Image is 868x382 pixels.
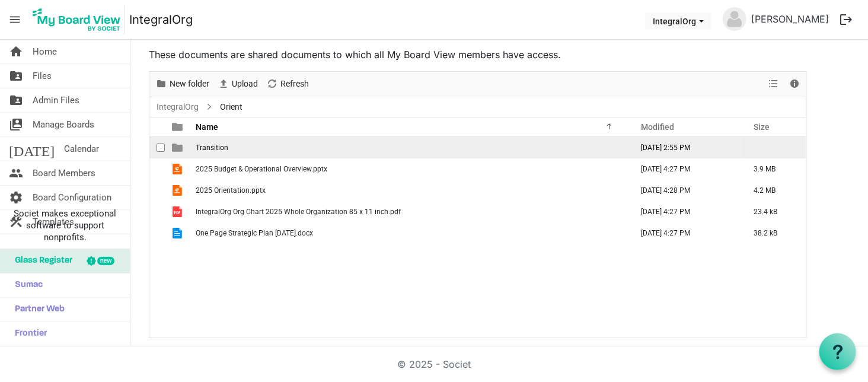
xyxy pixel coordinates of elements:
[165,222,192,244] td: is template cell column header type
[149,137,165,158] td: checkbox
[213,72,262,97] div: Upload
[33,40,57,63] span: Home
[33,113,94,136] span: Manage Boards
[741,137,806,158] td: is template cell column header Size
[196,122,218,132] span: Name
[192,180,628,201] td: 2025 Orientation.pptx is template cell column header Name
[9,113,23,136] span: switch_account
[33,64,52,88] span: Files
[784,72,805,97] div: Details
[9,40,23,63] span: home
[279,77,310,91] span: Refresh
[741,201,806,222] td: 23.4 kB is template cell column header Size
[149,47,807,62] p: These documents are shared documents to which all My Board View members have access.
[218,100,245,114] span: Orient
[196,186,266,195] span: 2025 Orientation.pptx
[165,201,192,222] td: is template cell column header type
[165,137,192,158] td: is template cell column header type
[9,273,43,297] span: Sumac
[192,222,628,244] td: One Page Strategic Plan March 18.docx is template cell column header Name
[29,5,129,34] a: My Board View Logo
[154,77,212,91] button: New folder
[641,122,674,132] span: Modified
[5,208,125,243] span: Societ makes exceptional software to support nonprofits.
[741,158,806,180] td: 3.9 MB is template cell column header Size
[741,222,806,244] td: 38.2 kB is template cell column header Size
[196,144,228,152] span: Transition
[628,158,741,180] td: September 30, 2025 4:27 PM column header Modified
[4,8,26,31] span: menu
[149,158,165,180] td: checkbox
[33,186,111,209] span: Board Configuration
[192,137,628,158] td: Transition is template cell column header Name
[767,77,781,91] button: View dropdownbutton
[196,208,401,216] span: IntegralOrg Org Chart 2025 Whole Organization 85 x 11 inch.pdf
[231,77,259,91] span: Upload
[196,165,327,173] span: 2025 Budget & Operational Overview.pptx
[397,358,471,370] a: © 2025 - Societ
[192,201,628,222] td: IntegralOrg Org Chart 2025 Whole Organization 85 x 11 inch.pdf is template cell column header Name
[628,137,741,158] td: October 09, 2025 2:55 PM column header Modified
[216,77,260,91] button: Upload
[33,88,79,112] span: Admin Files
[149,222,165,244] td: checkbox
[168,77,210,91] span: New folder
[149,201,165,222] td: checkbox
[196,229,313,237] span: One Page Strategic Plan [DATE].docx
[154,100,201,114] a: IntegralOrg
[9,64,23,88] span: folder_shared
[628,180,741,201] td: September 30, 2025 4:28 PM column header Modified
[628,222,741,244] td: September 30, 2025 4:27 PM column header Modified
[264,77,311,91] button: Refresh
[9,298,65,321] span: Partner Web
[754,122,770,132] span: Size
[741,180,806,201] td: 4.2 MB is template cell column header Size
[165,180,192,201] td: is template cell column header type
[9,186,23,209] span: settings
[746,7,834,31] a: [PERSON_NAME]
[723,7,746,31] img: no-profile-picture.svg
[9,161,23,185] span: people
[787,77,803,91] button: Details
[97,257,114,265] div: new
[9,249,72,273] span: Glass Register
[9,137,55,161] span: [DATE]
[628,201,741,222] td: September 30, 2025 4:27 PM column header Modified
[64,137,99,161] span: Calendar
[9,88,23,112] span: folder_shared
[645,12,711,29] button: IntegralOrg dropdownbutton
[764,72,784,97] div: View
[834,7,859,32] button: logout
[262,72,313,97] div: Refresh
[165,158,192,180] td: is template cell column header type
[9,322,47,346] span: Frontier
[129,8,193,31] a: IntegralOrg
[151,72,213,97] div: New folder
[149,180,165,201] td: checkbox
[33,161,95,185] span: Board Members
[192,158,628,180] td: 2025 Budget & Operational Overview.pptx is template cell column header Name
[29,5,125,34] img: My Board View Logo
